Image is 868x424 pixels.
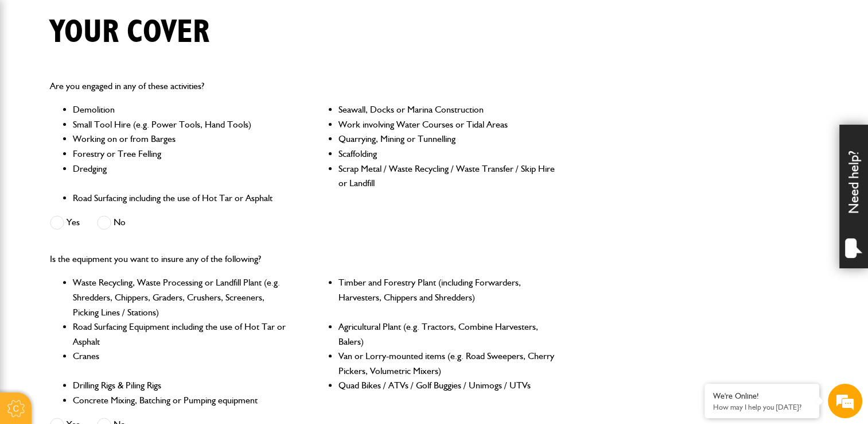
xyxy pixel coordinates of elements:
[338,378,556,393] li: Quad Bikes / ATVs / Golf Buggies / Unimogs / UTVs
[338,161,556,191] li: Scrap Metal / Waste Recycling / Waste Transfer / Skip Hire or Landfill
[73,117,290,132] li: Small Tool Hire (e.g. Power Tools, Hand Tools)
[50,79,556,94] p: Are you engaged in any of these activities?
[73,102,290,117] li: Demolition
[338,147,556,161] li: Scaffolding
[50,252,556,267] p: Is the equipment you want to insure any of the following?
[73,393,290,408] li: Concrete Mixing, Batching or Pumping equipment
[338,117,556,132] li: Work involving Water Courses or Tidal Areas
[73,378,290,393] li: Drilling Rigs & Piling Rigs
[73,275,290,319] li: Waste Recycling, Waste Processing or Landfill Plant (e.g. Shredders, Chippers, Graders, Crushers,...
[73,132,290,147] li: Working on or from Barges
[338,349,556,378] li: Van or Lorry-mounted items (e.g. Road Sweepers, Cherry Pickers, Volumetric Mixers)
[839,125,868,268] div: Need help?
[73,161,290,191] li: Dredging
[73,349,290,378] li: Cranes
[50,215,80,230] label: Yes
[73,191,290,206] li: Road Surfacing including the use of Hot Tar or Asphalt
[338,132,556,147] li: Quarrying, Mining or Tunnelling
[338,102,556,117] li: Seawall, Docks or Marina Construction
[97,215,126,230] label: No
[338,275,556,319] li: Timber and Forestry Plant (including Forwarders, Harvesters, Chippers and Shredders)
[338,319,556,349] li: Agricultural Plant (e.g. Tractors, Combine Harvesters, Balers)
[50,13,209,52] h1: Your cover
[713,403,811,411] p: How may I help you today?
[73,319,290,349] li: Road Surfacing Equipment including the use of Hot Tar or Asphalt
[713,391,811,401] div: We're Online!
[73,147,290,161] li: Forestry or Tree Felling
